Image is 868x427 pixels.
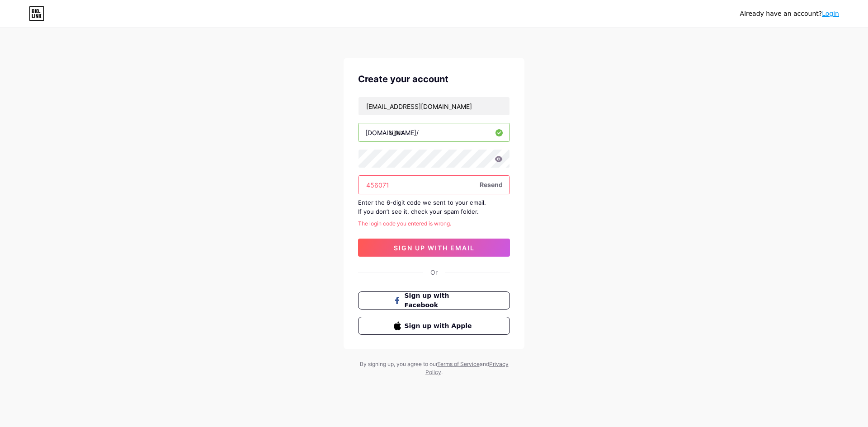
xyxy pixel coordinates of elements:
a: Terms of Service [437,361,480,367]
button: Sign up with Apple [358,317,510,335]
div: Create your account [358,72,510,86]
span: Sign up with Facebook [405,291,475,310]
div: Already have an account? [740,9,839,19]
div: By signing up, you agree to our and . [357,360,511,376]
div: Enter the 6-digit code we sent to your email. If you don’t see it, check your spam folder. [358,198,510,216]
div: Or [430,267,438,277]
div: The login code you entered is wrong. [358,220,510,228]
input: Email [359,97,509,115]
a: Login [822,10,839,17]
button: sign up with email [358,239,510,257]
div: [DOMAIN_NAME]/ [365,128,419,137]
input: username [359,123,509,141]
span: sign up with email [394,244,475,252]
button: Sign up with Facebook [358,291,510,310]
span: Resend [480,180,503,189]
input: Paste login code [359,176,509,194]
span: Sign up with Apple [405,321,475,331]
